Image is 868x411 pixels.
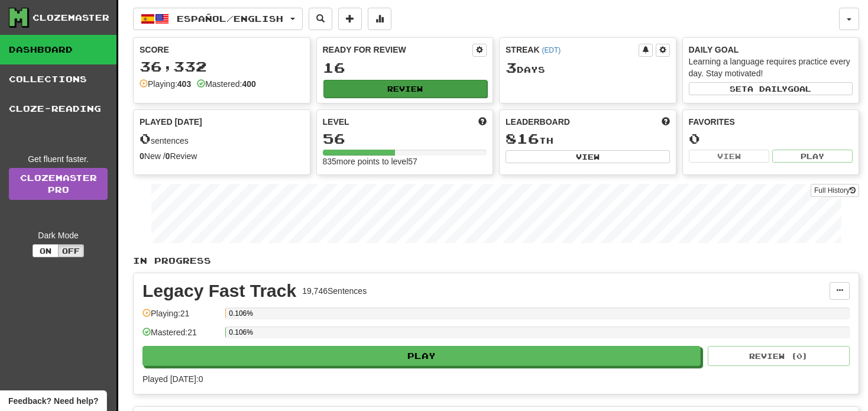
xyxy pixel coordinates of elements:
[747,85,788,93] span: a daily
[8,395,98,407] span: Open feedback widget
[140,78,191,90] div: Playing:
[506,60,670,76] div: Day s
[142,326,219,346] div: Mastered: 21
[689,56,853,79] div: Learning a language requires practice every day. Stay motivated!
[142,308,219,327] div: Playing: 21
[133,255,859,267] p: In Progress
[58,244,84,257] button: Off
[177,14,283,24] span: Español / English
[309,8,332,30] button: Search sentences
[478,116,487,128] span: Score more points to level up
[142,374,203,384] span: Played [DATE]: 0
[689,150,769,163] button: View
[689,131,853,146] div: 0
[140,59,304,74] div: 36,332
[9,168,108,200] a: ClozemasterPro
[506,44,639,56] div: Streak
[708,346,850,366] button: Review (0)
[506,116,570,128] span: Leaderboard
[689,44,853,56] div: Daily Goal
[323,80,488,98] button: Review
[197,78,256,90] div: Mastered:
[140,116,202,128] span: Played [DATE]
[140,131,304,147] div: sentences
[140,150,304,162] div: New / Review
[506,130,539,147] span: 816
[772,150,853,163] button: Play
[33,244,59,257] button: On
[323,44,473,56] div: Ready for Review
[133,8,303,30] button: Español/English
[323,60,487,75] div: 16
[166,151,170,161] strong: 0
[506,59,517,76] span: 3
[177,79,191,89] strong: 403
[689,116,853,128] div: Favorites
[9,153,108,165] div: Get fluent faster.
[323,156,487,167] div: 835 more points to level 57
[242,79,255,89] strong: 400
[338,8,362,30] button: Add sentence to collection
[662,116,670,128] span: This week in points, UTC
[323,131,487,146] div: 56
[811,184,859,197] button: Full History
[140,44,304,56] div: Score
[140,151,144,161] strong: 0
[142,346,701,366] button: Play
[506,150,670,163] button: View
[368,8,391,30] button: More stats
[689,82,853,95] button: Seta dailygoal
[302,285,367,297] div: 19,746 Sentences
[140,130,151,147] span: 0
[542,46,561,54] a: (EDT)
[33,12,109,24] div: Clozemaster
[142,282,296,300] div: Legacy Fast Track
[323,116,349,128] span: Level
[506,131,670,147] div: th
[9,229,108,241] div: Dark Mode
